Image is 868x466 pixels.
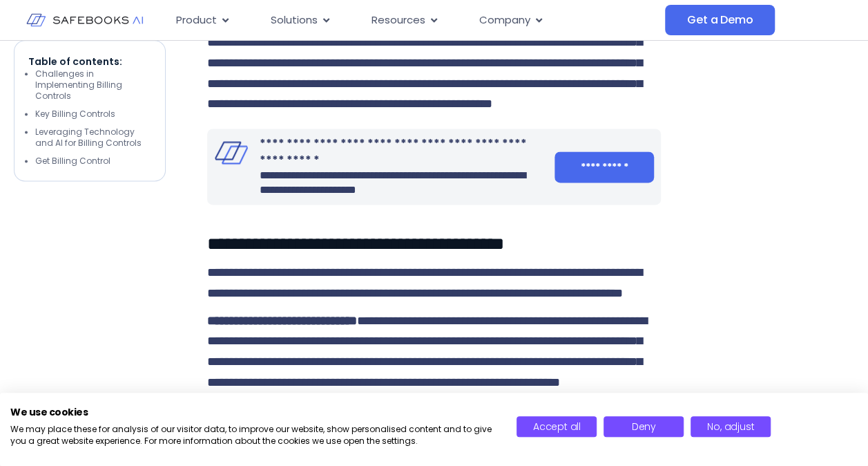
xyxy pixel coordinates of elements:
[165,7,665,34] div: Menu Toggle
[372,12,425,28] span: Resources
[271,12,318,28] span: Solutions
[35,127,151,149] li: Leveraging Technology and AI for Billing Controls
[28,55,151,69] p: Table of contents:
[604,416,684,437] button: Deny all cookies
[176,12,217,28] span: Product
[35,156,151,167] li: Get Billing Control
[533,420,581,434] span: Accept all
[479,12,530,28] span: Company
[10,424,496,447] p: We may place these for analysis of our visitor data, to improve our website, show personalised co...
[35,109,151,120] li: Key Billing Controls
[632,420,656,434] span: Deny
[691,416,771,437] button: Adjust cookie preferences
[687,13,753,27] span: Get a Demo
[35,69,151,102] li: Challenges in Implementing Billing Controls
[165,7,665,34] nav: Menu
[517,416,597,437] button: Accept all cookies
[665,5,775,35] a: Get a Demo
[10,406,496,418] h2: We use cookies
[707,420,754,434] span: No, adjust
